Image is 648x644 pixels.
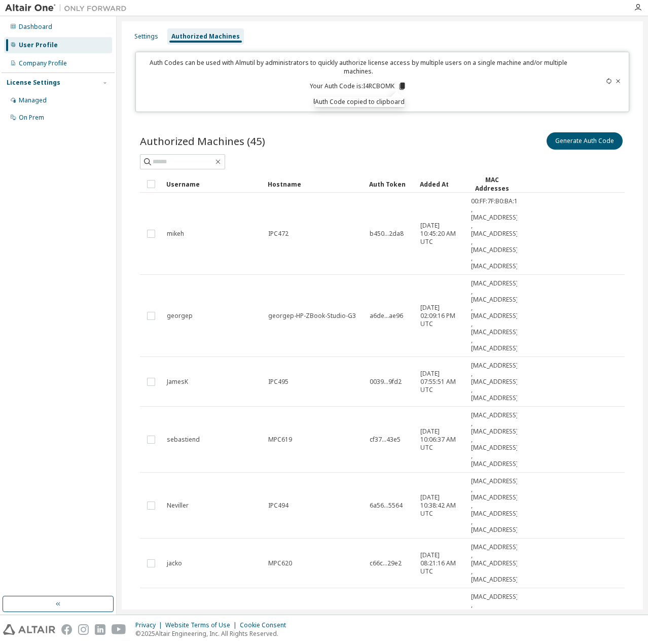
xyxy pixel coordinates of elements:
span: JamesK [167,378,188,386]
span: jacko [167,559,182,567]
div: User Profile [19,41,58,49]
span: b450...2da8 [370,230,404,238]
span: IPC495 [268,378,289,386]
span: [MAC_ADDRESS] , [MAC_ADDRESS] , [MAC_ADDRESS] , [MAC_ADDRESS] [471,411,518,468]
div: Settings [134,32,158,41]
span: c66c...29e2 [370,559,402,567]
div: Auth Token [369,176,412,192]
div: License Settings [7,79,60,87]
div: On Prem [19,114,44,122]
span: IPC494 [268,502,289,510]
span: [MAC_ADDRESS] , [MAC_ADDRESS] , [MAC_ADDRESS] , [MAC_ADDRESS] [471,477,518,534]
span: [MAC_ADDRESS] , [MAC_ADDRESS] , [MAC_ADDRESS] [471,362,518,402]
span: 00:FF:7F:B0:BA:1F , [MAC_ADDRESS] , [MAC_ADDRESS] , [MAC_ADDRESS] , [MAC_ADDRESS] [471,197,521,270]
div: Website Terms of Use [165,621,240,629]
span: Authorized Machines (45) [140,134,265,148]
span: [DATE] 10:06:37 AM UTC [420,427,462,452]
div: MAC Addresses [471,175,513,193]
span: georgep [167,312,193,320]
img: instagram.svg [78,624,89,635]
div: Hostname [268,176,361,192]
span: mikeh [167,230,184,238]
span: [DATE] 07:55:51 AM UTC [420,370,462,394]
span: georgep-HP-ZBook-Studio-G3 [268,312,356,320]
button: Generate Auth Code [547,132,623,150]
div: Authorized Machines [171,32,240,41]
p: Expires in 7 minutes, 45 seconds [142,97,574,105]
span: [DATE] 08:21:16 AM UTC [420,551,462,576]
span: [MAC_ADDRESS] , [MAC_ADDRESS] , [MAC_ADDRESS] , [MAC_ADDRESS] , [MAC_ADDRESS] [471,279,518,352]
span: MPC619 [268,436,292,444]
span: cf37...43e5 [370,436,401,444]
div: Managed [19,96,47,104]
span: [DATE] 10:38:42 AM UTC [420,493,462,518]
span: IPC472 [268,230,289,238]
span: 0039...9fd2 [370,378,402,386]
div: Username [166,176,260,192]
span: MPC620 [268,559,292,567]
div: Privacy [135,621,165,629]
span: [DATE] 02:09:16 PM UTC [420,304,462,328]
span: Neviller [167,502,189,510]
img: altair_logo.svg [3,624,55,635]
p: Auth Codes can be used with Almutil by administrators to quickly authorize license access by mult... [142,58,574,76]
span: sebastiend [167,436,200,444]
span: [MAC_ADDRESS] , [MAC_ADDRESS] , [MAC_ADDRESS] [471,543,518,584]
img: Altair One [5,3,132,13]
img: youtube.svg [112,624,126,635]
div: Cookie Consent [240,621,292,629]
div: Company Profile [19,59,67,67]
span: 6a56...5564 [370,502,403,510]
span: [DATE] 10:45:20 AM UTC [420,222,462,246]
p: © 2025 Altair Engineering, Inc. All Rights Reserved. [135,629,292,638]
img: linkedin.svg [95,624,105,635]
div: Dashboard [19,23,52,31]
div: Auth Code copied to clipboard [315,97,405,107]
span: a6de...ae96 [370,312,403,320]
img: facebook.svg [61,624,72,635]
p: Your Auth Code is: I4RCBOMK [310,82,407,91]
div: Added At [420,176,462,192]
